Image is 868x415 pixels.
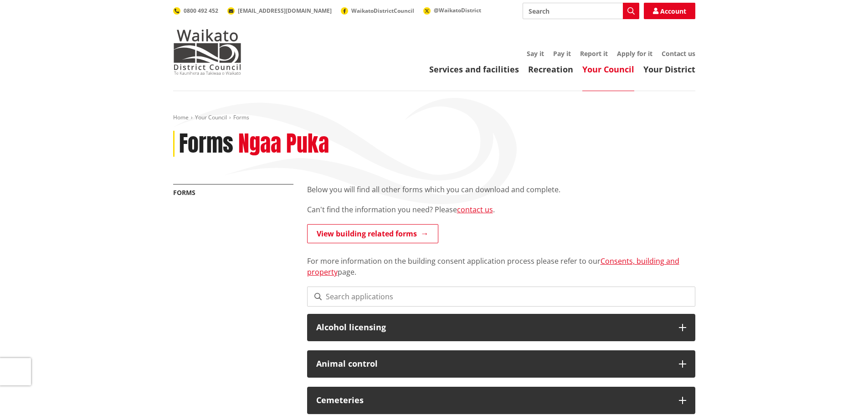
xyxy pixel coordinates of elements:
[307,224,438,243] a: View building related forms
[316,359,670,369] h3: Animal control
[582,64,634,75] a: Your Council
[316,396,670,405] h3: Cemeteries
[307,184,695,195] p: Below you will find all other forms which you can download and complete.
[351,7,414,15] span: WaikatoDistrictCouncil
[523,3,639,19] input: Search input
[227,7,332,15] a: [EMAIL_ADDRESS][DOMAIN_NAME]
[553,49,571,58] a: Pay it
[434,6,481,14] span: @WaikatoDistrict
[173,7,218,15] a: 0800 492 452
[580,49,608,58] a: Report it
[423,6,481,14] a: @WaikatoDistrict
[307,245,695,277] p: For more information on the building consent application process please refer to our page.
[173,113,189,121] a: Home
[528,64,573,75] a: Recreation
[307,204,695,215] p: Can't find the information you need? Please .
[662,49,695,58] a: Contact us
[238,131,329,157] h2: Ngaa Puka
[195,113,227,121] a: Your Council
[617,49,652,58] a: Apply for it
[316,323,670,332] h3: Alcohol licensing
[644,3,695,19] a: Account
[184,7,218,15] span: 0800 492 452
[307,256,679,277] a: Consents, building and property
[173,29,241,75] img: Waikato District Council - Te Kaunihera aa Takiwaa o Waikato
[457,205,493,215] a: contact us
[173,188,195,197] a: Forms
[307,287,695,307] input: Search applications
[179,131,233,157] h1: Forms
[173,114,695,122] nav: breadcrumb
[238,7,332,15] span: [EMAIL_ADDRESS][DOMAIN_NAME]
[341,7,414,15] a: WaikatoDistrictCouncil
[527,49,544,58] a: Say it
[643,64,695,75] a: Your District
[429,64,519,75] a: Services and facilities
[233,113,249,121] span: Forms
